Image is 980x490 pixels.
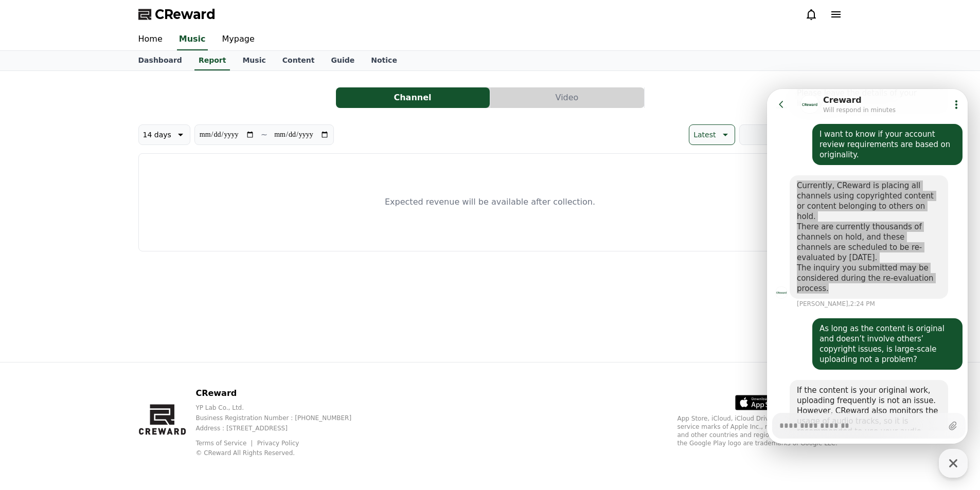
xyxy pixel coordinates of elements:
p: ~ [261,129,268,141]
p: Business Registration Number : [PHONE_NUMBER] [195,414,368,422]
a: CReward [138,6,216,23]
a: Terms of Service [195,440,254,447]
a: Dashboard [130,51,190,70]
p: © CReward All Rights Reserved. [195,449,368,457]
p: App Store, iCloud, iCloud Drive, and iTunes Store are service marks of Apple Inc., registered in ... [678,414,842,447]
button: Channel [336,87,490,108]
button: Video [490,87,644,108]
span: CReward [155,6,216,23]
p: CReward [195,387,368,400]
a: Music [177,29,208,50]
p: YP Lab Co., Ltd. [195,404,368,412]
iframe: Channel chat [767,89,968,444]
a: Music [234,51,274,70]
div: However, CReward also monitors the usage of audio tracks, so it is recommended to use your audio ... [30,317,174,358]
a: Mypage [214,29,263,50]
button: Latest [689,124,735,145]
p: Expected revenue will be available after collection. [385,196,595,208]
a: Privacy Policy [257,440,299,447]
button: 14 days [138,124,190,145]
p: Latest [693,128,716,142]
a: Report [194,51,230,70]
a: Content [274,51,323,70]
a: Home [130,29,171,50]
a: Guide [323,51,363,70]
a: Notice [363,51,405,70]
p: 14 days [143,128,171,142]
p: Address : [STREET_ADDRESS] [195,424,368,432]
